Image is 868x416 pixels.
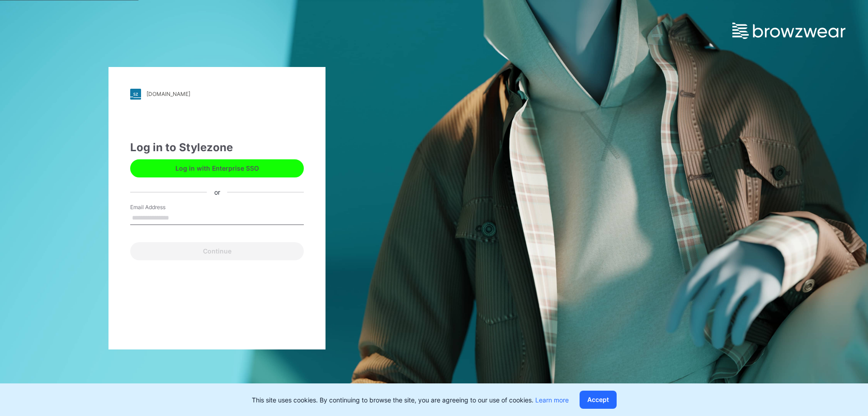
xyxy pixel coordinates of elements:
[146,91,190,97] div: [DOMAIN_NAME]
[130,203,193,211] label: Email Address
[580,391,617,409] button: Accept
[252,395,569,405] p: This site uses cookies. By continuing to browse the site, you are agreeing to our use of cookies.
[207,187,227,197] div: or
[130,89,141,100] img: stylezone-logo.562084cfcfab977791bfbf7441f1a819.svg
[732,23,845,39] img: browzwear-logo.e42bd6dac1945053ebaf764b6aa21510.svg
[130,159,304,177] button: Log in with Enterprise SSO
[535,396,569,404] a: Learn more
[130,89,304,100] a: [DOMAIN_NAME]
[130,139,304,156] div: Log in to Stylezone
